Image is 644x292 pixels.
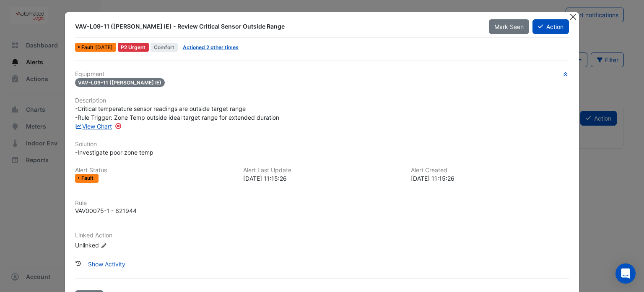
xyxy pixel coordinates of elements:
div: P2 Urgent [118,43,149,52]
div: VAV00075-1 - 621944 [75,206,137,215]
h6: Solution [75,141,569,148]
a: View Chart [75,123,112,130]
span: Fault [81,45,95,50]
h6: Alert Status [75,167,233,174]
div: [DATE] 11:15:26 [411,174,569,183]
div: VAV-L09-11 ([PERSON_NAME] IE) - Review Critical Sensor Outside Range [75,22,479,31]
span: Comfort [151,43,178,52]
h6: Description [75,97,569,104]
a: Actioned 2 other times [183,44,239,50]
h6: Alert Created [411,167,569,174]
span: -Critical temperature sensor readings are outside target range -Rule Trigger: Zone Temp outside i... [75,105,279,121]
div: Unlinked [75,241,176,250]
h6: Linked Action [75,232,569,239]
span: Mon 18-Aug-2025 11:15 AEST [95,44,113,50]
fa-icon: Edit Linked Action [101,242,107,249]
div: Open Intercom Messenger [615,263,636,284]
div: Tooltip anchor [114,122,122,130]
button: Action [532,19,569,34]
button: Mark Seen [489,19,529,34]
span: VAV-L09-11 ([PERSON_NAME] IE) [75,78,165,87]
span: -Investigate poor zone temp [75,149,153,156]
h6: Rule [75,200,569,207]
button: Show Activity [83,257,131,271]
span: Fault [81,176,95,181]
button: Close [569,12,577,21]
span: Mark Seen [494,23,524,30]
h6: Alert Last Update [243,167,401,174]
div: [DATE] 11:15:26 [243,174,401,183]
h6: Equipment [75,71,569,78]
